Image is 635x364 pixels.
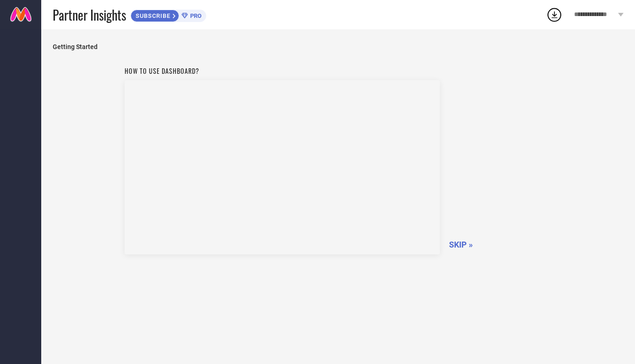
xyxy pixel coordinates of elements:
[188,12,202,19] span: PRO
[449,240,473,249] span: SKIP »
[53,43,624,50] span: Getting Started
[131,12,173,19] span: SUBSCRIBE
[53,6,126,24] span: Partner Insights
[125,66,440,76] h1: How to use dashboard?
[546,6,563,23] div: Open download list
[131,7,206,22] a: SUBSCRIBEPRO
[125,80,440,254] iframe: Workspace Section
